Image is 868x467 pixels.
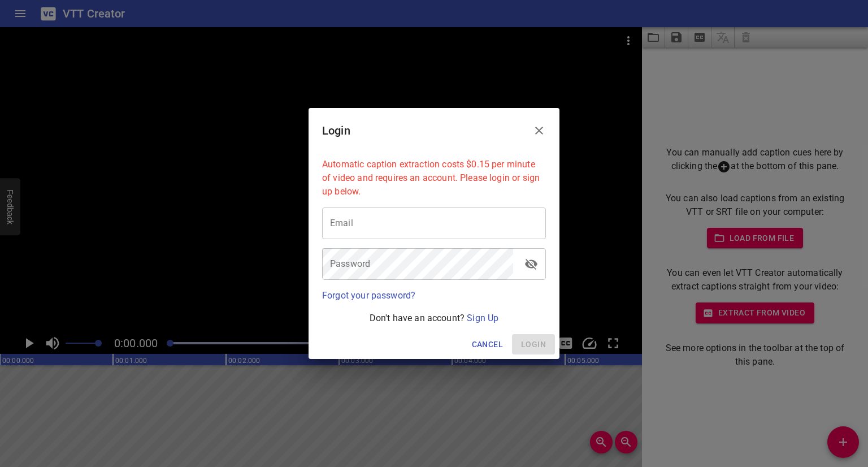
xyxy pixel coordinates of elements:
[322,312,546,325] p: Don't have an account?
[518,250,545,278] button: toggle password visibility
[467,313,498,323] a: Sign Up
[526,117,553,144] button: Close
[467,334,507,355] button: Cancel
[472,338,503,352] span: Cancel
[512,334,555,355] span: Please enter your email and password above.
[322,290,415,301] a: Forgot your password?
[322,122,350,140] h6: Login
[322,158,546,198] p: Automatic caption extraction costs $0.15 per minute of video and requires an account. Please logi...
